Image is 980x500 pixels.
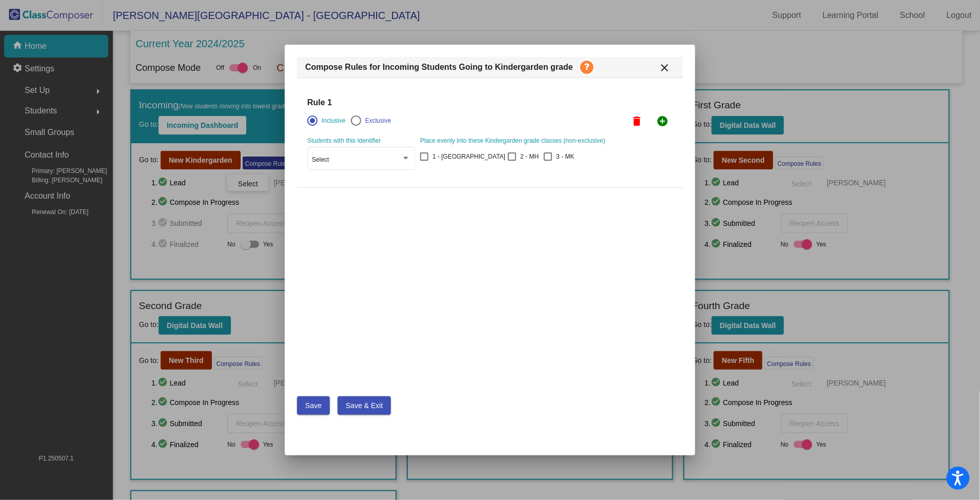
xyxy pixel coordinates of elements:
div: Inclusive [318,116,346,125]
mat-icon: close [658,62,671,74]
span: 3 - MK [556,150,574,163]
mat-icon: add_circle [656,115,669,127]
span: Save & Exit [346,401,383,410]
button: Save & Exit [338,396,391,415]
div: Exclusive [361,116,391,125]
h4: Rule 1 [307,98,332,107]
span: Select [312,156,329,163]
span: 2 - MH [520,150,539,163]
span: 1 - [GEOGRAPHIC_DATA] [433,150,505,163]
mat-label: Students with this Identifier [307,136,415,145]
span: Save [305,401,322,410]
span: Compose Rules for Incoming Students Going to Kindergarden grade [305,59,595,75]
span: Place evenly into these Kindergarden grade classes (non-exclusive) [420,136,605,145]
button: Save [297,396,330,415]
mat-icon: delete [631,115,643,127]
